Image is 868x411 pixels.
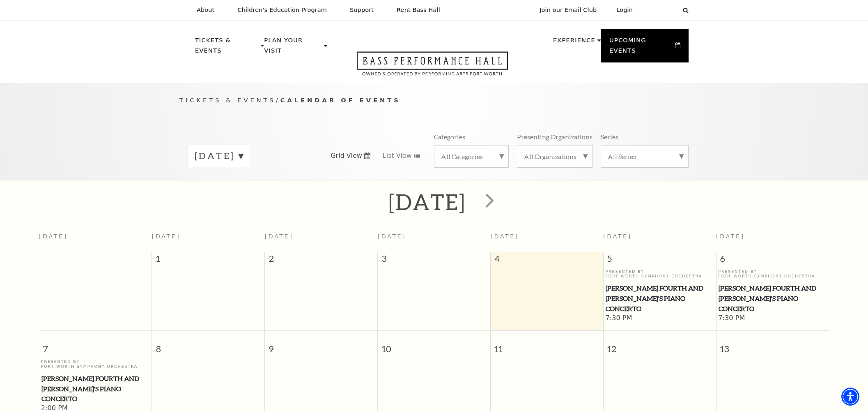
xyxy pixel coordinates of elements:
[608,152,682,161] label: All Series
[524,152,586,161] label: All Organizations
[719,283,827,314] span: [PERSON_NAME] Fourth and [PERSON_NAME]'s Piano Concerto
[388,189,466,215] h2: [DATE]
[327,51,537,83] a: Open this option
[265,233,294,240] span: [DATE]
[378,252,490,269] span: 3
[378,233,406,240] span: [DATE]
[491,252,603,269] span: 4
[265,252,377,269] span: 2
[195,150,243,162] label: [DATE]
[490,233,519,240] span: [DATE]
[152,331,264,359] span: 8
[718,269,827,279] p: Presented By Fort Worth Symphony Orchestra
[441,152,502,161] label: All Categories
[603,233,632,240] span: [DATE]
[39,228,152,252] th: [DATE]
[605,314,714,323] span: 7:30 PM
[41,374,149,404] span: [PERSON_NAME] Fourth and [PERSON_NAME]'s Piano Concerto
[179,95,689,106] p: /
[280,97,401,104] span: Calendar of Events
[152,252,264,269] span: 1
[609,35,673,60] p: Upcoming Events
[378,331,490,359] span: 10
[397,7,440,14] p: Rent Bass Hall
[605,269,714,279] p: Presented By Fort Worth Symphony Orchestra
[41,359,150,369] p: Presented By Fort Worth Symphony Orchestra
[716,233,745,240] span: [DATE]
[195,35,259,60] p: Tickets & Events
[197,7,214,14] p: About
[152,233,181,240] span: [DATE]
[331,151,362,160] span: Grid View
[716,331,829,359] span: 13
[601,132,618,141] p: Series
[646,6,675,14] select: Select:
[604,252,716,269] span: 5
[517,132,592,141] p: Presenting Organizations
[265,331,377,359] span: 9
[350,7,374,14] p: Support
[553,35,595,50] p: Experience
[718,314,827,323] span: 7:30 PM
[606,283,713,314] span: [PERSON_NAME] Fourth and [PERSON_NAME]'s Piano Concerto
[841,388,859,406] div: Accessibility Menu
[383,151,412,160] span: List View
[491,331,603,359] span: 11
[39,331,152,359] span: 7
[179,97,276,104] span: Tickets & Events
[264,35,321,60] p: Plan Your Visit
[716,252,829,269] span: 6
[604,331,716,359] span: 12
[474,187,504,217] button: next
[434,132,465,141] p: Categories
[237,7,327,14] p: Children's Education Program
